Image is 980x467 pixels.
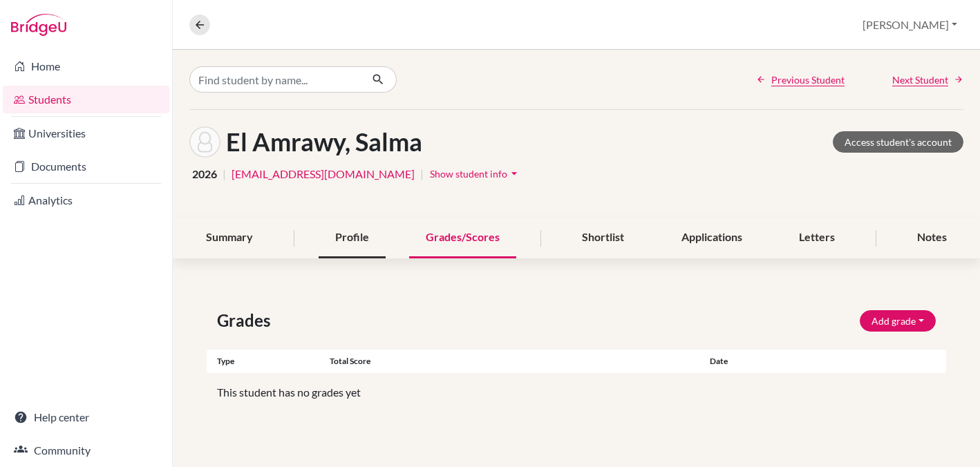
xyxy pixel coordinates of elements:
[3,187,169,214] a: Analytics
[409,218,516,258] div: Grades/Scores
[420,166,424,182] span: |
[892,73,963,87] a: Next Student
[430,168,507,180] span: Show student info
[782,218,851,258] div: Letters
[192,166,217,182] span: 2026
[223,166,226,182] span: |
[833,131,963,153] a: Access student's account
[429,163,522,184] button: Show student infoarrow_drop_down
[3,403,169,431] a: Help center
[217,384,936,401] p: This student has no grades yet
[189,218,270,258] div: Summary
[11,14,66,36] img: Bridge-U
[189,126,220,158] img: Salma El Amrawy's avatar
[565,218,641,258] div: Shortlist
[771,73,845,87] span: Previous Student
[756,73,845,87] a: Previous Student
[3,86,169,113] a: Students
[856,12,963,38] button: [PERSON_NAME]
[207,355,330,368] div: Type
[901,218,963,258] div: Notes
[892,73,948,87] span: Next Student
[232,166,415,182] a: [EMAIL_ADDRESS][DOMAIN_NAME]
[217,308,276,333] span: Grades
[226,127,422,157] h1: El Amrawy, Salma
[665,218,759,258] div: Applications
[860,310,936,332] button: Add grade
[699,355,885,368] div: Date
[3,437,169,464] a: Community
[189,66,361,93] input: Find student by name...
[319,218,386,258] div: Profile
[330,355,699,368] div: Total score
[3,53,169,80] a: Home
[507,166,521,180] i: arrow_drop_down
[3,153,169,180] a: Documents
[3,120,169,147] a: Universities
